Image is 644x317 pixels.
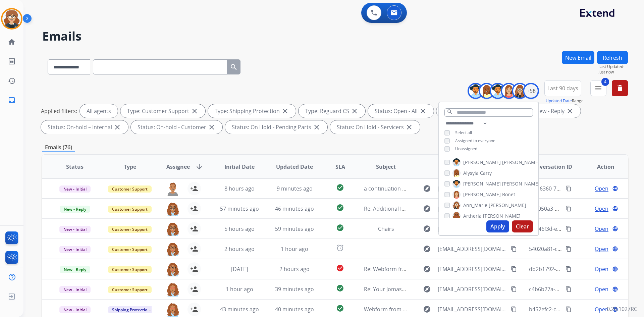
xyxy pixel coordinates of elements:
[8,38,16,46] mat-icon: home
[438,305,507,313] span: [EMAIL_ADDRESS][DOMAIN_NAME]
[195,163,203,171] mat-icon: arrow_downward
[41,107,77,115] p: Applied filters:
[612,226,618,232] mat-icon: language
[336,204,344,212] mat-icon: check_circle
[108,286,152,293] span: Customer Support
[190,245,198,253] mat-icon: person_add
[546,98,572,104] button: Updated Date
[595,305,608,313] span: Open
[612,206,618,212] mat-icon: language
[208,123,216,131] mat-icon: close
[423,205,431,213] mat-icon: explore
[166,262,179,276] img: agent-avatar
[59,226,91,233] span: New - Initial
[455,146,477,152] span: Unassigned
[59,246,91,253] span: New - Initial
[166,282,179,297] img: agent-avatar
[480,170,492,176] span: Carty
[423,305,431,313] mat-icon: explore
[405,123,413,131] mat-icon: close
[438,184,507,193] span: [EMAIL_ADDRESS][DOMAIN_NAME]
[463,170,479,176] span: Alysyia
[573,155,628,178] th: Action
[336,264,344,272] mat-icon: check_circle
[595,265,608,273] span: Open
[598,69,628,75] span: Just now
[66,163,84,171] span: Status
[463,202,487,209] span: Ann_Marie
[166,222,179,236] img: agent-avatar
[2,9,21,28] img: avatar
[230,63,238,71] mat-icon: search
[612,266,618,272] mat-icon: language
[108,226,152,233] span: Customer Support
[547,87,578,90] span: Last 90 days
[511,246,517,252] mat-icon: content_copy
[597,51,628,64] button: Refresh
[166,303,179,317] img: agent-avatar
[41,120,128,134] div: Status: On-hold – Internal
[108,206,152,213] span: Customer Support
[108,306,154,313] span: Shipping Protection
[220,306,259,313] span: 43 minutes ago
[594,84,602,92] mat-icon: menu
[566,286,572,292] mat-icon: content_copy
[483,213,521,219] span: [PERSON_NAME]
[529,285,631,293] span: c4b6b27a-cef5-468f-98b5-ebabbb062a11
[224,185,255,192] span: 8 hours ago
[108,186,152,193] span: Customer Support
[60,206,90,213] span: New - Reply
[511,306,517,312] mat-icon: content_copy
[566,107,574,115] mat-icon: close
[423,184,431,193] mat-icon: explore
[438,205,507,213] span: [DOMAIN_NAME][EMAIL_ADDRESS][DOMAIN_NAME]
[364,285,461,293] span: Re: Your Jomashop virtual card is here
[224,163,255,171] span: Initial Date
[190,205,198,213] mat-icon: person_add
[190,184,198,193] mat-icon: person_add
[566,246,572,252] mat-icon: content_copy
[42,143,75,152] p: Emails (76)
[595,205,608,213] span: Open
[544,80,581,96] button: Last 90 days
[502,159,540,166] span: [PERSON_NAME]
[502,191,515,198] span: Bonet
[595,184,608,193] span: Open
[607,305,637,313] p: 0.20.1027RC
[275,306,314,313] span: 40 minutes ago
[463,191,501,198] span: [PERSON_NAME]
[108,246,152,253] span: Customer Support
[351,107,359,115] mat-icon: close
[438,225,507,233] span: [EMAIL_ADDRESS][DOMAIN_NAME]
[8,57,16,65] mat-icon: list_alt
[330,120,420,134] div: Status: On Hold - Servicers
[447,109,453,115] mat-icon: search
[364,265,525,273] span: Re: Webform from [EMAIL_ADDRESS][DOMAIN_NAME] on [DATE]
[562,51,594,64] button: New Email
[419,107,427,115] mat-icon: close
[166,202,179,216] img: agent-avatar
[313,123,321,131] mat-icon: close
[108,266,152,273] span: Customer Support
[529,245,632,253] span: 54020a81-c319-45ce-918c-d75b7d00e51a
[225,120,327,134] div: Status: On Hold - Pending Parts
[595,225,608,233] span: Open
[463,213,482,219] span: Artheria
[226,285,253,293] span: 1 hour ago
[336,304,344,312] mat-icon: check_circle
[612,186,618,192] mat-icon: language
[277,185,313,192] span: 9 minutes ago
[299,104,365,118] div: Type: Reguard CS
[59,306,91,313] span: New - Initial
[423,285,431,293] mat-icon: explore
[423,245,431,253] mat-icon: explore
[8,77,16,85] mat-icon: history
[281,245,308,253] span: 1 hour ago
[220,205,259,212] span: 57 minutes ago
[612,286,618,292] mat-icon: language
[376,163,396,171] span: Subject
[511,286,517,292] mat-icon: content_copy
[455,130,472,136] span: Select all
[566,206,572,212] mat-icon: content_copy
[546,98,584,104] span: Range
